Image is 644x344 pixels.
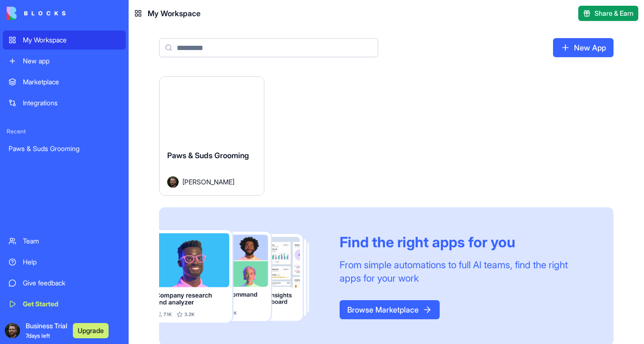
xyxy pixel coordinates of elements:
[9,144,120,153] div: Paws & Suds Grooming
[3,232,126,251] a: Team
[3,273,126,293] a: Give feedback
[3,128,126,135] span: Recent
[167,176,179,188] img: Avatar
[167,151,249,160] span: Paws & Suds Grooming
[7,7,66,20] img: logo
[553,38,614,57] a: New App
[23,56,120,66] div: New app
[5,323,20,338] img: ACg8ocLQEBnN-yIOYyvelH5JiDLei_s2Ds0HU-tnxs4bskvQW5fkAVQ=s96-c
[3,253,126,272] a: Help
[3,93,126,112] a: Integrations
[23,299,120,309] div: Get Started
[159,230,324,323] img: Frame_181_egmpey.png
[23,77,120,87] div: Marketplace
[73,323,109,338] button: Upgrade
[3,30,126,50] a: My Workspace
[148,8,201,19] span: My Workspace
[23,236,120,246] div: Team
[23,98,120,108] div: Integrations
[340,258,591,285] div: From simple automations to full AI teams, find the right apps for your work
[3,139,126,158] a: Paws & Suds Grooming
[594,9,634,18] span: Share & Earn
[3,294,126,314] a: Get Started
[26,332,50,339] span: 7 days left
[23,278,120,288] div: Give feedback
[23,35,120,45] div: My Workspace
[182,177,234,187] span: [PERSON_NAME]
[578,6,638,21] button: Share & Earn
[3,51,126,71] a: New app
[340,233,591,251] div: Find the right apps for you
[3,72,126,91] a: Marketplace
[26,321,67,340] span: Business Trial
[23,257,120,267] div: Help
[159,76,264,196] a: Paws & Suds GroomingAvatar[PERSON_NAME]
[340,300,440,319] a: Browse Marketplace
